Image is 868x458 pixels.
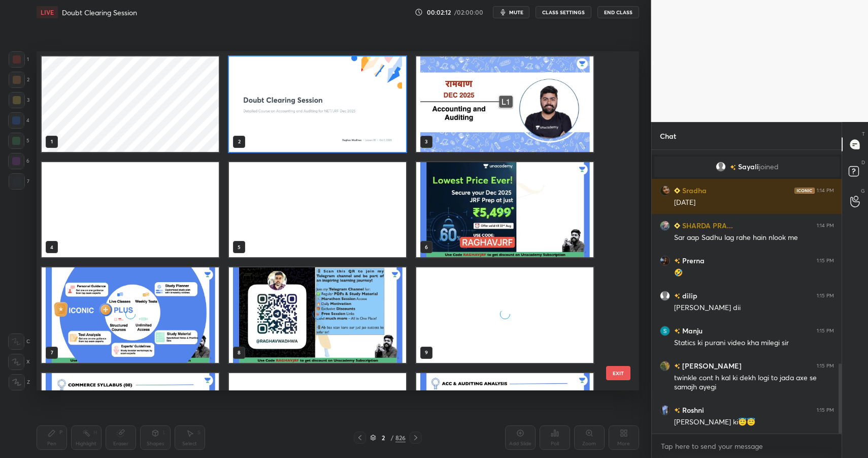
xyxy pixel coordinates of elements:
div: 1:14 PM [817,223,834,229]
img: Learner_Badge_beginner_1_8b307cf2a0.svg [674,223,680,229]
p: G [861,187,865,195]
h6: dilip [680,290,697,301]
div: 2 [9,72,29,88]
div: 1:15 PM [817,293,834,299]
div: 1:15 PM [817,328,834,334]
h6: Prerna [680,255,705,266]
h4: Doubt Clearing Session [62,8,137,17]
div: 5 [8,133,29,149]
img: 17593046133CUT81.pdf [229,162,406,257]
h6: Sradha [680,185,707,196]
button: End Class [597,6,639,18]
div: 1:15 PM [817,363,834,369]
img: default.png [660,291,670,301]
div: 4 [8,112,29,129]
button: mute [493,6,529,18]
div: 1 [9,51,29,68]
p: D [861,159,865,166]
span: Sayali [738,163,758,171]
div: 🤣 [674,268,834,278]
img: 17593046133CUT81.pdf [416,56,593,152]
img: no-rating-badge.077c3623.svg [674,329,680,334]
div: 2 [378,435,388,441]
h6: [PERSON_NAME] [680,360,742,371]
div: Sar aap Sadhu lag rahe hain nlook me [674,233,834,243]
span: joined [758,163,778,171]
div: grid [652,150,842,434]
div: twinkle cont h kal ki dekh logi to jada axe se samajh ayegi [674,373,834,392]
img: 210c35423b0a43fd90e50c7ab66346eb.jpg [660,405,670,415]
img: 46649ce2-9e9a-11f0-922d-5e24d4d58b00.jpg [229,56,406,152]
img: 41311b1effc0457c9760c290fa0191f8.jpg [660,221,670,231]
div: 826 [395,433,406,442]
img: Learner_Badge_beginner_1_8b307cf2a0.svg [674,188,680,194]
img: 0ef6939832ea4fa8a57aa5e5a31f18d1.jpg [660,361,670,371]
div: 3 [9,92,29,108]
img: iconic-dark.1390631f.png [794,188,815,194]
p: T [862,130,865,138]
span: mute [509,9,523,16]
button: EXIT [606,366,630,380]
div: X [8,354,30,370]
div: Z [9,374,30,390]
h6: Manju [680,325,703,336]
div: C [8,333,30,350]
div: / [390,435,393,441]
img: 3 [660,326,670,336]
div: 7 [9,173,29,190]
img: no-rating-badge.077c3623.svg [674,259,680,264]
button: CLASS SETTINGS [536,6,591,18]
img: c1080fa45a5a44a8aab3a556101e2996.jpg [660,256,670,266]
div: Statics ki purani video kha milegi sir [674,338,834,348]
div: grid [37,51,621,391]
div: [PERSON_NAME] dii [674,303,834,313]
div: LIVE [37,6,58,18]
img: no-rating-badge.077c3623.svg [674,294,680,299]
div: 1:15 PM [817,258,834,264]
div: [DATE] [674,198,834,208]
h6: SHARDA PRA... [680,220,733,231]
img: no-rating-badge.077c3623.svg [674,364,680,370]
img: default.png [715,162,725,172]
img: no-rating-badge.077c3623.svg [674,408,680,414]
p: Chat [652,123,684,149]
div: 1:14 PM [817,188,834,194]
h6: Roshni [680,405,704,415]
img: cd5a9f1d1321444b9a7393d5ef26527c.jpg [660,186,670,196]
img: no-rating-badge.077c3623.svg [729,165,736,170]
img: 17593046133CUT81.pdf [42,162,219,257]
div: 1:15 PM [817,407,834,413]
div: [PERSON_NAME] ki😇😇 [674,417,834,428]
div: 6 [8,153,29,169]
